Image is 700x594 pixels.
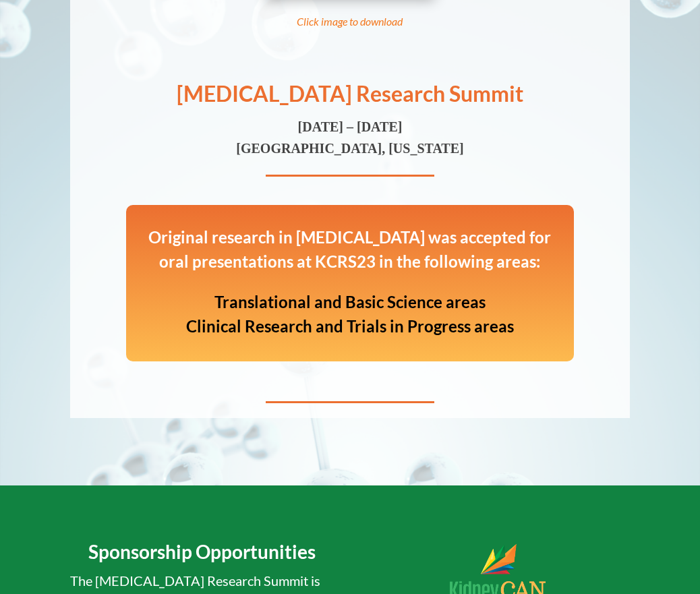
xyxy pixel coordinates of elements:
strong: Translational and Basic Science areas [214,292,486,311]
p: Original research in [MEDICAL_DATA] was accepted for oral presentations at KCRS23 in the followin... [140,225,560,290]
p: [DATE] – [DATE] [GEOGRAPHIC_DATA], [US_STATE] [70,116,630,159]
h2: [MEDICAL_DATA] Research Summit [70,79,630,116]
strong: Clinical Research and Trials in Progress areas [186,316,514,336]
h3: Sponsorship Opportunities [70,539,334,570]
p: Click image to download [70,13,630,30]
